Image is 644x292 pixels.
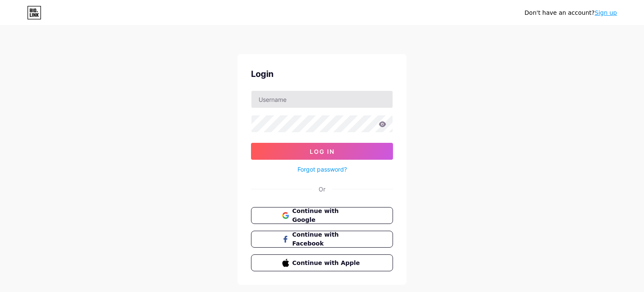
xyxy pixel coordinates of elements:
[251,207,393,224] button: Continue with Google
[251,91,393,108] input: Username
[251,231,393,248] button: Continue with Facebook
[251,143,393,160] button: Log In
[251,68,393,80] div: Login
[319,185,325,194] div: Or
[595,9,617,16] a: Sign up
[292,230,362,248] span: Continue with Facebook
[524,8,617,17] div: Don't have an account?
[310,148,335,155] span: Log In
[251,254,393,271] button: Continue with Apple
[292,207,362,224] span: Continue with Google
[292,259,362,267] span: Continue with Apple
[297,165,347,174] a: Forgot password?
